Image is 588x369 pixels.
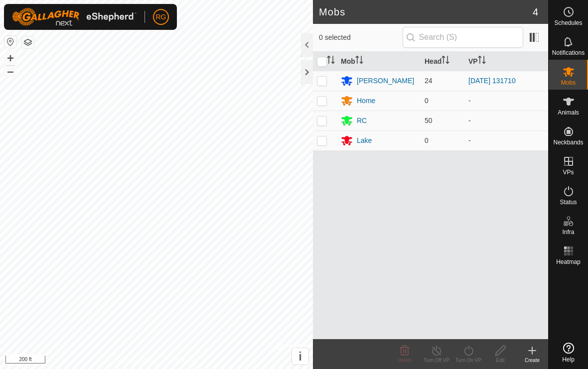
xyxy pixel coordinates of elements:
[398,358,412,363] span: Delete
[319,6,533,18] h2: Mobs
[556,259,581,265] span: Heatmap
[298,350,302,363] span: i
[327,57,335,65] p-sorticon: Activate to sort
[421,52,464,71] th: Head
[468,77,516,85] a: [DATE] 131710
[464,52,548,71] th: VP
[403,27,523,48] input: Search (S)
[563,169,574,175] span: VPs
[4,36,16,48] button: Reset Map
[425,136,429,144] span: 0
[560,199,577,205] span: Status
[355,57,363,65] p-sorticon: Activate to sort
[117,356,154,365] a: Privacy Policy
[12,8,137,26] img: Gallagher Logo
[558,110,579,116] span: Animals
[4,52,16,64] button: +
[425,117,433,124] span: 50
[166,356,196,365] a: Contact Us
[464,91,548,111] td: -
[484,357,516,364] div: Edit
[22,36,34,48] button: Map Layers
[292,348,308,365] button: i
[554,20,582,26] span: Schedules
[156,12,166,22] span: RG
[562,229,574,235] span: Infra
[357,76,414,86] div: [PERSON_NAME]
[421,357,452,364] div: Turn Off VP
[516,357,548,364] div: Create
[337,52,421,71] th: Mob
[452,357,484,364] div: Turn On VP
[425,77,433,85] span: 24
[553,139,583,145] span: Neckbands
[562,357,575,363] span: Help
[319,32,403,43] span: 0 selected
[464,111,548,130] td: -
[561,80,576,86] span: Mobs
[549,339,588,367] a: Help
[464,130,548,150] td: -
[552,50,585,56] span: Notifications
[4,65,16,77] button: –
[478,57,486,65] p-sorticon: Activate to sort
[425,97,429,105] span: 0
[441,57,449,65] p-sorticon: Activate to sort
[533,4,538,19] span: 4
[357,135,372,146] div: Lake
[357,96,375,106] div: Home
[357,116,367,126] div: RC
